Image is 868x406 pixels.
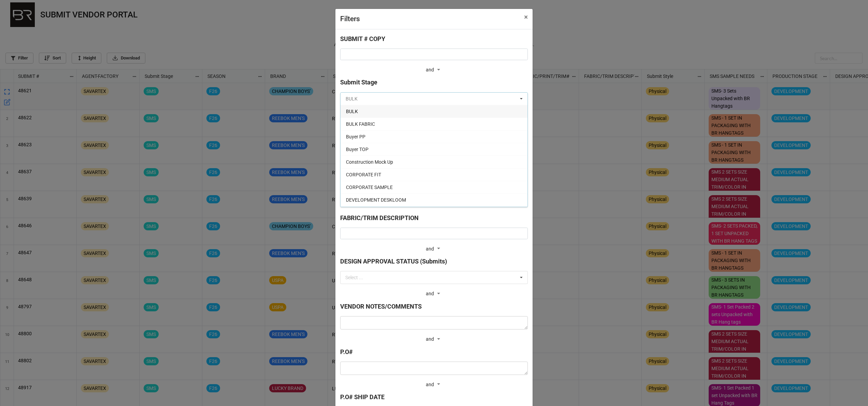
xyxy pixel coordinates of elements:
span: Construction Mock Up [346,159,393,165]
span: BULK [346,109,358,114]
span: BULK FABRIC [346,121,375,127]
div: Select ... [344,274,373,282]
label: P.O# [340,347,353,357]
div: and [426,334,442,344]
label: SUBMIT # COPY [340,34,385,44]
div: and [426,244,442,254]
label: P.O# SHIP DATE [340,392,385,402]
label: VENDOR NOTES/COMMENTS [340,302,422,311]
span: Buyer TOP [346,147,368,152]
div: Filters [340,14,509,25]
span: CORPORATE FIT [346,172,381,177]
span: × [524,13,528,21]
span: DEVELOPMENT DESKLOOM [346,197,406,203]
span: CORPORATE SAMPLE [346,185,393,190]
label: FABRIC/TRIM DESCRIPTION [340,213,419,223]
label: DESIGN APPROVAL STATUS (Submits) [340,257,447,266]
div: and [426,380,442,390]
div: and [426,289,442,299]
span: Buyer PP [346,134,365,139]
div: and [426,65,442,75]
label: Submit Stage [340,78,377,87]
